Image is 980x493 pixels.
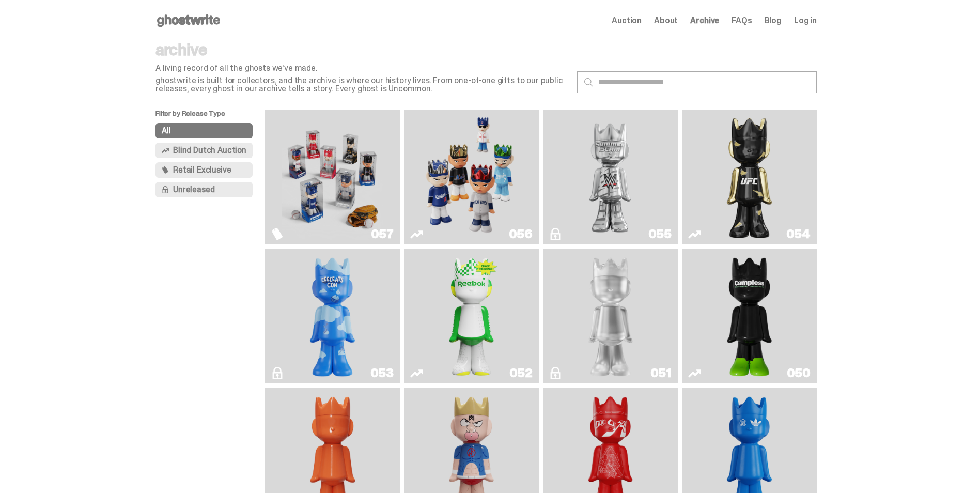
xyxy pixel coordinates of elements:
a: Ruby [688,114,811,240]
div: 053 [370,367,394,379]
a: Campless [688,253,811,379]
span: Retail Exclusive [173,166,231,174]
a: Auction [612,17,642,25]
button: All [155,123,253,138]
img: Court Victory [444,253,499,379]
a: Game Face (2025) [410,114,533,240]
button: Retail Exclusive [155,162,253,178]
a: Log in [794,17,817,25]
img: Campless [722,253,777,379]
span: Unreleased [173,186,214,194]
a: Game Face (2025) [271,114,394,240]
a: Court Victory [410,253,533,379]
div: 051 [650,367,672,379]
a: Blog [765,17,782,25]
img: I Was There SummerSlam [559,114,661,240]
a: LLLoyalty [549,253,672,379]
div: 054 [786,228,811,240]
img: Game Face (2025) [421,114,522,240]
a: ghooooost [271,253,394,379]
a: I Was There SummerSlam [549,114,672,240]
span: All [162,127,171,135]
div: 056 [509,228,533,240]
p: A living record of all the ghosts we've made. [155,64,569,72]
img: ghooooost [305,253,360,379]
p: archive [155,41,569,58]
p: ghostwrite is built for collectors, and the archive is where our history lives. From one-of-one g... [155,76,569,93]
div: 052 [509,367,533,379]
img: Game Face (2025) [282,114,383,240]
img: LLLoyalty [583,253,638,379]
button: Unreleased [155,182,253,197]
button: Blind Dutch Auction [155,143,253,158]
p: Filter by Release Type [155,110,265,123]
div: 057 [371,228,394,240]
div: 055 [648,228,672,240]
div: 050 [787,367,811,379]
a: FAQs [732,17,752,25]
a: Archive [690,17,719,25]
img: Ruby [722,114,777,240]
span: Blind Dutch Auction [173,146,246,155]
a: About [654,17,678,25]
